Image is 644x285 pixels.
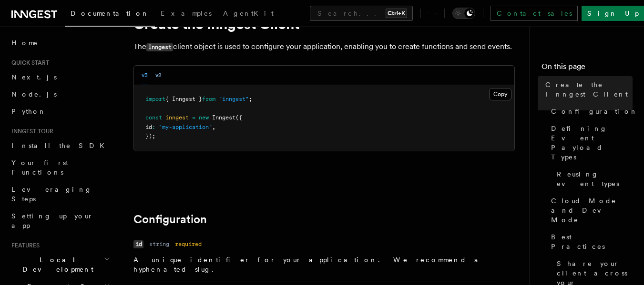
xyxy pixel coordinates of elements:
[11,108,46,115] span: Python
[8,86,112,103] a: Node.js
[199,114,209,121] span: new
[165,114,189,121] span: inngest
[547,103,633,120] a: Configuration
[542,61,633,76] h4: On this page
[145,124,152,130] span: id
[8,154,112,181] a: Your first Functions
[175,240,202,248] dd: required
[452,8,475,19] button: Toggle dark mode
[133,240,143,248] code: id
[235,114,242,121] span: ({
[8,103,112,120] a: Python
[223,10,274,17] span: AgentKit
[545,80,633,99] span: Create the Inngest Client
[212,124,215,130] span: ,
[11,38,38,48] span: Home
[11,73,57,81] span: Next.js
[386,9,407,18] kbd: Ctrl+K
[551,107,638,116] span: Configuration
[553,166,633,192] a: Reusing event types
[11,90,57,98] span: Node.js
[551,124,633,162] span: Defining Event Payload Types
[142,66,148,85] button: v3
[133,255,500,274] p: A unique identifier for your application. We recommend a hyphenated slug.
[11,212,93,229] span: Setting up your app
[489,88,511,100] button: Copy
[542,76,633,103] a: Create the Inngest Client
[202,96,215,102] span: from
[133,40,515,54] p: The client object is used to configure your application, enabling you to create functions and sen...
[149,240,169,248] dd: string
[145,96,165,102] span: import
[165,96,202,102] span: { Inngest }
[551,196,633,225] span: Cloud Mode and Dev Mode
[133,213,207,226] a: Configuration
[219,96,249,102] span: "inngest"
[155,3,217,26] a: Examples
[551,232,633,251] span: Best Practices
[159,124,212,130] span: "my-application"
[8,255,104,274] span: Local Development
[8,251,112,278] button: Local Development
[249,96,252,102] span: ;
[71,10,149,17] span: Documentation
[192,114,195,121] span: =
[8,242,40,249] span: Features
[217,3,279,26] a: AgentKit
[161,10,212,17] span: Examples
[310,6,413,21] button: Search...Ctrl+K
[8,34,112,51] a: Home
[8,69,112,86] a: Next.js
[146,43,173,51] code: Inngest
[547,120,633,166] a: Defining Event Payload Types
[152,124,155,130] span: :
[547,228,633,255] a: Best Practices
[8,137,112,154] a: Install the SDK
[65,3,155,27] a: Documentation
[11,159,68,176] span: Your first Functions
[145,114,162,121] span: const
[212,114,235,121] span: Inngest
[11,142,110,149] span: Install the SDK
[155,66,162,85] button: v2
[491,6,578,21] a: Contact sales
[8,207,112,234] a: Setting up your app
[557,169,633,188] span: Reusing event types
[547,192,633,228] a: Cloud Mode and Dev Mode
[145,133,155,139] span: });
[11,186,92,203] span: Leveraging Steps
[8,59,49,67] span: Quick start
[8,181,112,207] a: Leveraging Steps
[8,128,53,135] span: Inngest tour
